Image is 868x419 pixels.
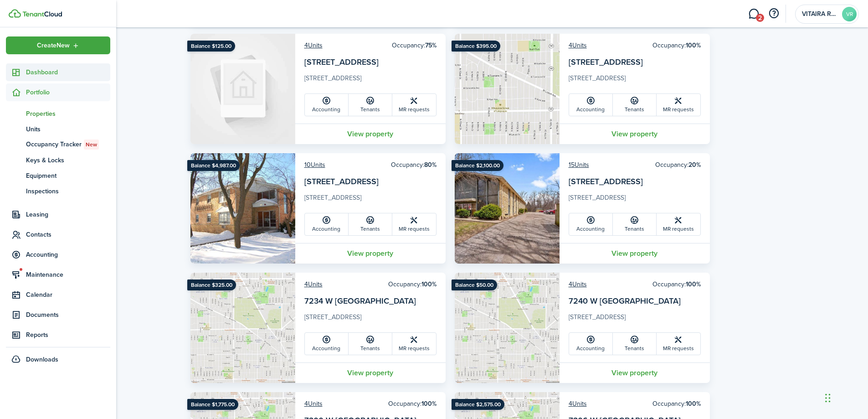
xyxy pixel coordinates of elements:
span: Occupancy Tracker [26,140,110,150]
a: Properties [6,106,110,121]
card-header-right: Occupancy: [391,160,437,170]
a: View property [560,243,710,264]
span: Keys & Locks [26,155,110,165]
a: Accounting [305,333,349,355]
ribbon: Balance $2,575.00 [452,399,504,410]
a: Tenants [349,333,392,355]
a: 7234 W [GEOGRAPHIC_DATA] [304,295,416,307]
span: Dashboard [26,67,110,77]
a: Messaging [745,2,762,26]
span: Maintenance [26,270,110,279]
span: Create New [37,42,70,49]
span: Reports [26,330,110,340]
card-header-right: Occupancy: [652,279,701,289]
ribbon: Balance $395.00 [452,41,500,52]
a: MR requests [392,213,436,235]
a: 4Units [304,279,323,289]
span: Leasing [26,210,110,219]
card-description: [STREET_ADDRESS] [569,73,701,88]
ribbon: Balance $2,100.00 [452,160,503,171]
a: Accounting [569,213,613,235]
a: [STREET_ADDRESS] [569,176,643,187]
img: TenantCloud [9,9,21,18]
img: Property avatar [190,273,295,383]
a: Accounting [569,333,613,355]
b: 100% [686,279,701,289]
span: New [86,140,97,149]
a: MR requests [392,333,436,355]
ribbon: Balance $50.00 [452,279,497,290]
a: 4Units [569,279,587,289]
a: [STREET_ADDRESS] [304,176,379,187]
card-description: [STREET_ADDRESS] [304,312,437,327]
a: Tenants [349,94,392,116]
a: Accounting [569,94,613,116]
span: Calendar [26,290,110,300]
img: Property avatar [455,153,560,264]
a: View property [560,362,710,383]
a: Tenants [613,213,657,235]
span: Inspections [26,186,110,196]
a: View property [560,124,710,144]
button: Open menu [6,36,110,54]
a: Accounting [305,94,349,116]
a: [STREET_ADDRESS] [569,56,643,68]
b: 75% [425,41,437,50]
a: Inspections [6,183,110,199]
button: Open resource center [766,6,781,21]
iframe: Chat Widget [716,321,868,419]
span: Properties [26,109,110,119]
img: TenantCloud [22,11,62,17]
a: Tenants [613,333,657,355]
a: 4Units [569,41,587,50]
span: Documents [26,310,110,320]
span: Equipment [26,171,110,181]
a: 10Units [304,160,325,170]
b: 100% [421,279,437,289]
b: 100% [421,399,437,409]
a: 4Units [304,399,323,409]
a: Accounting [305,213,349,235]
card-header-right: Occupancy: [655,160,701,170]
span: Portfolio [26,88,110,97]
a: Occupancy TrackerNew [6,137,110,152]
a: View property [295,362,446,383]
span: Units [26,124,110,134]
span: 2 [756,14,764,22]
card-header-right: Occupancy: [388,279,437,289]
b: 80% [424,160,437,170]
a: 15Units [569,160,589,170]
b: 100% [686,41,701,50]
avatar-text: VR [842,7,857,21]
ribbon: Balance $4,987.00 [187,160,240,171]
div: Drag [825,384,831,412]
img: Property avatar [455,34,560,144]
a: View property [295,243,446,264]
ribbon: Balance $1,775.00 [187,399,238,410]
b: 20% [688,160,701,170]
a: Equipment [6,168,110,183]
a: Tenants [349,213,392,235]
a: MR requests [657,333,700,355]
span: Downloads [26,355,58,364]
card-header-right: Occupancy: [652,399,701,409]
card-description: [STREET_ADDRESS] [569,312,701,327]
img: Property avatar [455,273,560,383]
a: MR requests [392,94,436,116]
ribbon: Balance $125.00 [187,41,235,52]
card-description: [STREET_ADDRESS] [304,193,437,207]
a: MR requests [657,213,700,235]
a: 7240 W [GEOGRAPHIC_DATA] [569,295,681,307]
card-header-right: Occupancy: [652,41,701,50]
span: Accounting [26,250,110,259]
a: 4Units [304,41,323,50]
a: Units [6,121,110,137]
b: 100% [686,399,701,409]
a: 4Units [569,399,587,409]
card-description: [STREET_ADDRESS] [569,193,701,207]
card-description: [STREET_ADDRESS] [304,73,437,88]
img: Property avatar [190,153,295,264]
img: Property avatar [190,34,295,144]
ribbon: Balance $325.00 [187,279,236,290]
